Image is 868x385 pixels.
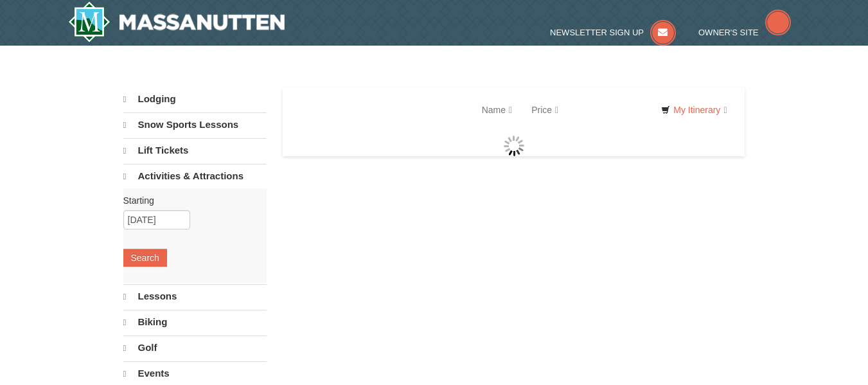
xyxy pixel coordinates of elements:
[123,138,267,163] a: Lift Tickets
[698,28,791,37] a: Owner's Site
[68,1,285,42] a: Massanutten Resort
[472,97,522,123] a: Name
[123,310,267,334] a: Biking
[68,1,285,42] img: Massanutten Resort Logo
[550,28,676,37] a: Newsletter Sign Up
[653,100,735,120] a: My Itinerary
[123,284,267,309] a: Lessons
[123,164,267,188] a: Activities & Attractions
[123,87,267,111] a: Lodging
[123,112,267,137] a: Snow Sports Lessons
[504,136,524,156] img: wait gif
[123,336,267,360] a: Golf
[550,28,644,37] span: Newsletter Sign Up
[123,194,257,207] label: Starting
[522,97,568,123] a: Price
[123,249,167,267] button: Search
[698,28,759,37] span: Owner's Site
